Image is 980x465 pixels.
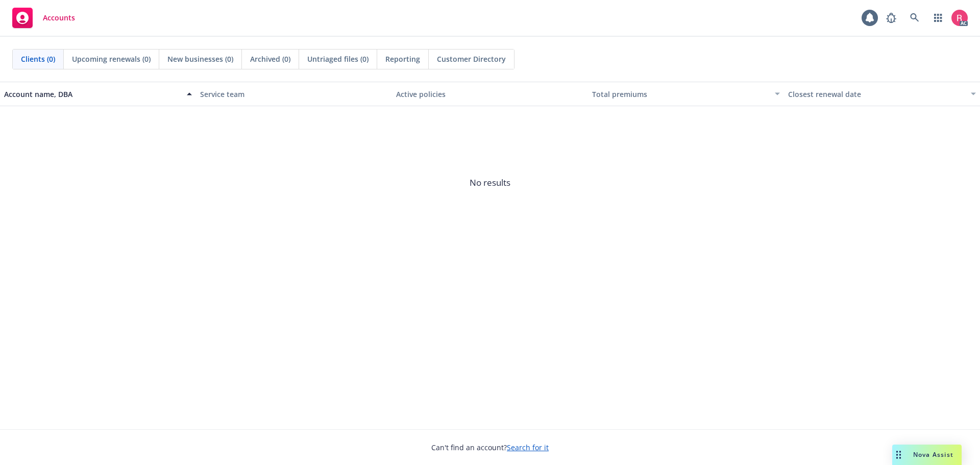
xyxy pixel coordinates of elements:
[788,89,965,100] div: Closest renewal date
[250,54,290,64] span: Archived (0)
[928,8,948,28] a: Switch app
[385,54,420,64] span: Reporting
[43,14,75,22] span: Accounts
[167,54,233,64] span: New businesses (0)
[196,82,392,106] button: Service team
[21,54,55,64] span: Clients (0)
[307,54,369,64] span: Untriaged files (0)
[200,89,388,100] div: Service team
[4,89,181,100] div: Account name, DBA
[784,82,980,106] button: Closest renewal date
[892,445,905,465] div: Drag to move
[392,82,588,106] button: Active policies
[507,443,549,452] a: Search for it
[72,54,151,64] span: Upcoming renewals (0)
[588,82,784,106] button: Total premiums
[881,8,901,28] a: Report a Bug
[431,442,549,453] span: Can't find an account?
[396,89,584,100] div: Active policies
[951,10,968,26] img: photo
[892,445,962,465] button: Nova Assist
[904,8,925,28] a: Search
[437,54,506,64] span: Customer Directory
[8,4,79,32] a: Accounts
[913,450,953,459] span: Nova Assist
[592,89,769,100] div: Total premiums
